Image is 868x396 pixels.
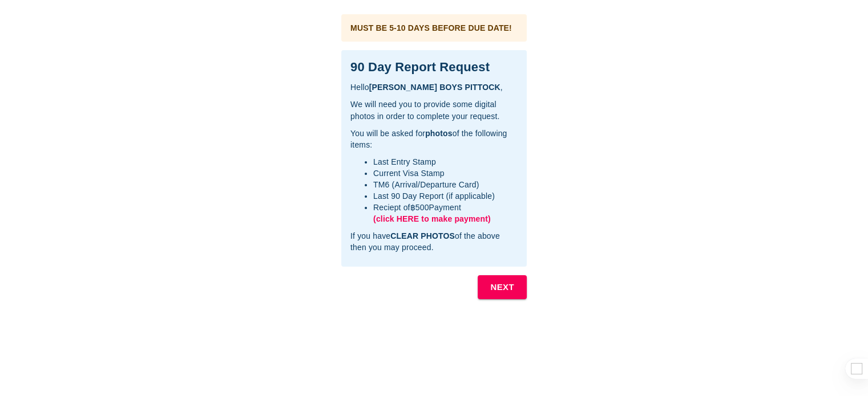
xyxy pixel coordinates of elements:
[373,168,518,179] li: Current Visa Stamp
[373,156,518,168] li: Last Entry Stamp
[369,83,500,92] b: [PERSON_NAME] BOYS PITTOCK
[390,231,455,240] b: CLEAR PHOTOS
[350,22,512,34] div: MUST BE 5-10 DAYS BEFORE DUE DATE!
[350,60,490,74] b: 90 Day Report Request
[373,202,518,224] li: Reciept of ฿500 Payment
[478,275,527,299] button: NEXT
[490,280,514,295] b: NEXT
[350,128,518,150] div: You will be asked for of the following items:
[350,99,518,121] div: We will need you to provide some digital photos in order to complete your request.
[373,190,518,202] li: Last 90 Day Report (if applicable)
[350,230,518,253] div: If you have of the above then you may proceed.
[373,214,491,223] span: (click HERE to make payment)
[373,179,518,190] li: TM6 (Arrival/Departure Card)
[350,81,518,93] div: Hello ,
[425,129,453,138] b: photos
